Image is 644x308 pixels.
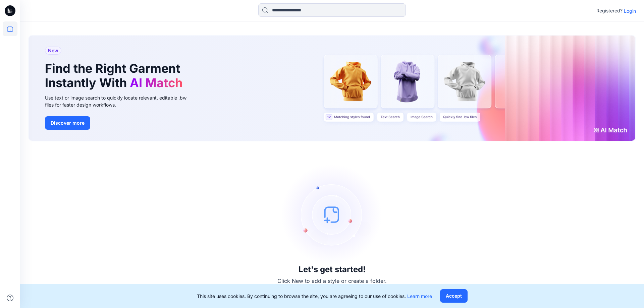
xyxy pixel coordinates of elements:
span: AI Match [130,75,182,90]
button: Accept [440,289,468,303]
p: Login [624,7,636,14]
h3: Let's get started! [299,265,366,274]
div: Use text or image search to quickly locate relevant, editable .bw files for faster design workflows. [45,94,196,108]
button: Discover more [45,116,90,130]
p: Registered? [596,7,623,15]
p: Click New to add a style or create a folder. [277,277,387,285]
a: Learn more [407,293,432,299]
img: empty-state-image.svg [282,164,382,265]
h1: Find the Right Garment Instantly With [45,61,186,90]
p: This site uses cookies. By continuing to browse the site, you are agreeing to our use of cookies. [197,293,432,300]
span: New [48,47,58,55]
